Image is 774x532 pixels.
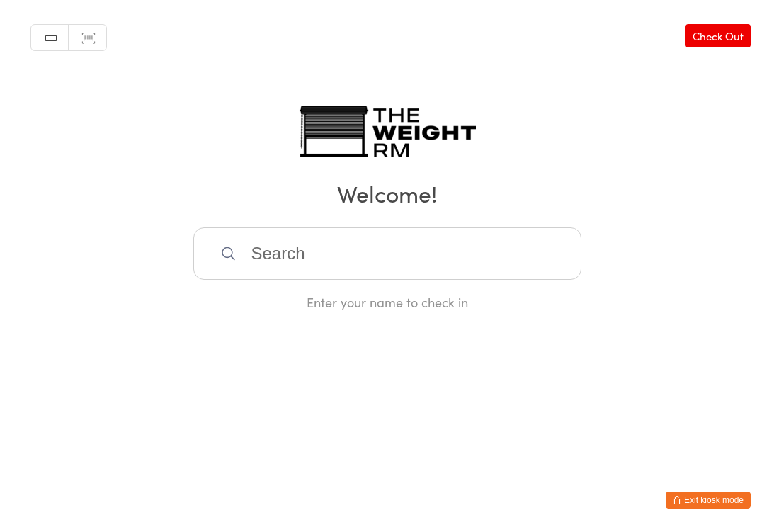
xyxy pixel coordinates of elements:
h2: Welcome! [14,177,760,209]
button: Exit kiosk mode [666,492,751,509]
a: Check Out [685,24,751,47]
div: Enter your name to check in [193,293,581,311]
img: The Weight Rm [299,106,476,157]
input: Search [193,227,581,280]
